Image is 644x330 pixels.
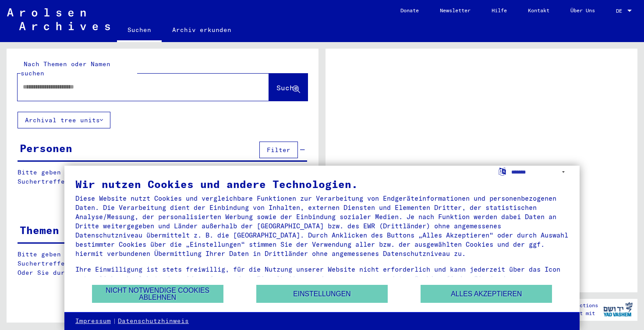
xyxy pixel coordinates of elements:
[511,166,569,178] select: Sprache auswählen
[498,167,507,175] label: Sprache auswählen
[117,19,162,42] a: Suchen
[118,317,189,326] a: Datenschutzhinweis
[20,222,59,238] div: Themen
[276,83,298,92] span: Suche
[18,168,307,186] p: Bitte geben Sie einen Suchbegriff ein oder nutzen Sie die Filter, um Suchertreffer zu erhalten.
[75,179,569,189] div: Wir nutzen Cookies und andere Technologien.
[21,60,110,77] mat-label: Nach Themen oder Namen suchen
[20,140,72,156] div: Personen
[18,250,308,277] p: Bitte geben Sie einen Suchbegriff ein oder nutzen Sie die Filter, um Suchertreffer zu erhalten. O...
[267,146,290,154] span: Filter
[421,285,552,303] button: Alles akzeptieren
[92,285,223,303] button: Nicht notwendige Cookies ablehnen
[75,265,569,292] div: Ihre Einwilligung ist stets freiwillig, für die Nutzung unserer Website nicht erforderlich und ka...
[256,285,388,303] button: Einstellungen
[269,74,308,101] button: Suche
[616,8,626,14] span: DE
[259,142,298,158] button: Filter
[75,194,569,258] div: Diese Website nutzt Cookies und vergleichbare Funktionen zur Verarbeitung von Endgeräteinformatio...
[602,298,634,320] img: yv_logo.png
[75,317,111,326] a: Impressum
[162,19,242,40] a: Archiv erkunden
[7,8,110,30] img: Arolsen_neg.svg
[18,112,110,128] button: Archival tree units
